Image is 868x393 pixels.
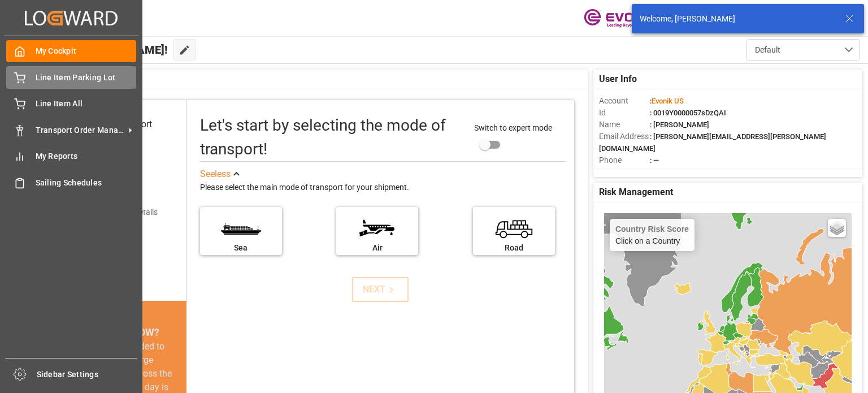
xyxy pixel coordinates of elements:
[36,150,137,162] span: My Reports
[650,109,726,117] span: : 0019Y0000057sDzQAI
[599,166,650,178] span: Account Type
[6,171,136,193] a: Sailing Schedules
[36,45,137,57] span: My Cockpit
[363,283,397,296] div: NEXT
[650,156,659,165] span: : —
[200,167,231,181] div: See less
[474,123,552,132] span: Switch to expert mode
[615,224,689,245] div: Click on a Country
[200,114,463,161] div: Let's start by selecting the mode of transport!
[747,39,860,61] button: open menu
[6,93,136,115] a: Line Item All
[46,39,168,61] span: Hello [PERSON_NAME]!
[87,206,158,218] div: Add shipping details
[599,107,650,119] span: Id
[828,219,846,237] a: Layers
[36,177,137,189] span: Sailing Schedules
[640,13,834,25] div: Welcome, [PERSON_NAME]
[479,242,549,254] div: Road
[342,242,413,254] div: Air
[650,168,711,176] span: : Freight Forwarder
[352,277,409,302] button: NEXT
[599,95,650,107] span: Account
[615,224,689,234] h4: Country Risk Score
[200,181,566,195] div: Please select the main mode of transport for your shipment.
[599,185,673,199] span: Risk Management
[650,97,684,105] span: :
[652,97,684,105] span: Evonik US
[6,66,136,88] a: Line Item Parking Lot
[599,131,650,142] span: Email Address
[6,145,136,167] a: My Reports
[599,119,650,131] span: Name
[650,120,709,129] span: : [PERSON_NAME]
[37,369,138,381] span: Sidebar Settings
[599,154,650,166] span: Phone
[6,40,136,62] a: My Cockpit
[206,242,276,254] div: Sea
[599,72,637,86] span: User Info
[599,132,826,153] span: : [PERSON_NAME][EMAIL_ADDRESS][PERSON_NAME][DOMAIN_NAME]
[584,8,657,28] img: Evonik-brand-mark-Deep-Purple-RGB.jpeg_1700498283.jpeg
[36,72,137,84] span: Line Item Parking Lot
[36,98,137,110] span: Line Item All
[755,44,780,56] span: Default
[36,124,125,136] span: Transport Order Management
